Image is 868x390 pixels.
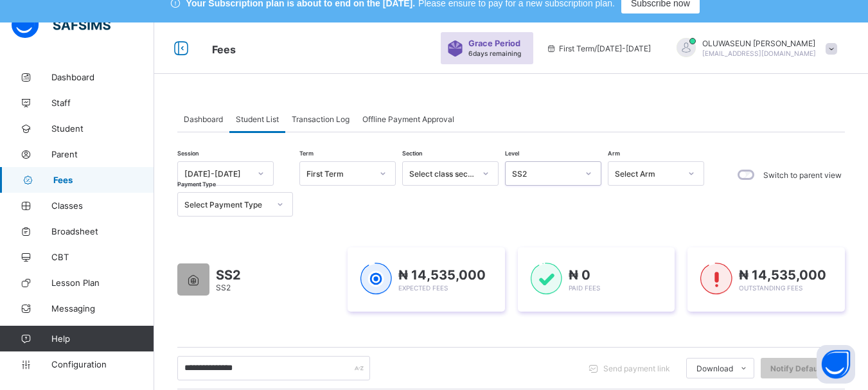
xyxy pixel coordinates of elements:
[51,98,154,108] span: Staff
[398,284,448,292] span: Expected Fees
[664,38,844,59] div: OLUWASEUNGEORGE
[700,263,732,295] img: outstanding-1.146d663e52f09953f639664a84e30106.svg
[531,263,562,295] img: paid-1.3eb1404cbcb1d3b736510a26bbfa3ccb.svg
[447,40,463,57] img: sticker-purple.71386a28dfed39d6af7621340158ba97.svg
[817,345,855,384] button: Open asap
[177,150,199,157] span: Session
[360,263,392,295] img: expected-1.03dd87d44185fb6c27cc9b2570c10499.svg
[608,150,620,157] span: Arm
[184,169,250,179] div: [DATE]-[DATE]
[505,150,519,157] span: Level
[546,44,651,53] span: session/term information
[51,333,154,344] span: Help
[212,43,236,56] span: Fees
[569,284,600,292] span: Paid Fees
[468,49,521,57] span: 6 days remaining
[702,49,816,57] span: [EMAIL_ADDRESS][DOMAIN_NAME]
[615,169,680,179] div: Select Arm
[184,200,269,209] div: Select Payment Type
[763,170,842,180] label: Switch to parent view
[51,149,154,159] span: Parent
[739,284,802,292] span: Outstanding Fees
[184,114,223,124] span: Dashboard
[51,252,154,262] span: CBT
[51,278,154,288] span: Lesson Plan
[468,39,520,48] span: Grace Period
[696,364,733,373] span: Download
[216,267,241,283] span: SS2
[702,39,816,48] span: OLUWASEUN [PERSON_NAME]
[51,200,154,211] span: Classes
[51,359,154,369] span: Configuration
[362,114,454,124] span: Offline Payment Approval
[402,150,422,157] span: Section
[236,114,279,124] span: Student List
[51,123,154,134] span: Student
[770,364,835,373] span: Notify Defaulters
[292,114,350,124] span: Transaction Log
[512,169,578,179] div: SS2
[51,303,154,314] span: Messaging
[739,267,826,283] span: ₦ 14,535,000
[216,283,231,292] span: SS2
[569,267,590,283] span: ₦ 0
[12,12,111,39] img: safsims
[177,181,216,188] span: Payment Type
[51,72,154,82] span: Dashboard
[53,175,154,185] span: Fees
[306,169,372,179] div: First Term
[299,150,314,157] span: Term
[398,267,486,283] span: ₦ 14,535,000
[409,169,475,179] div: Select class section
[51,226,154,236] span: Broadsheet
[603,364,670,373] span: Send payment link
